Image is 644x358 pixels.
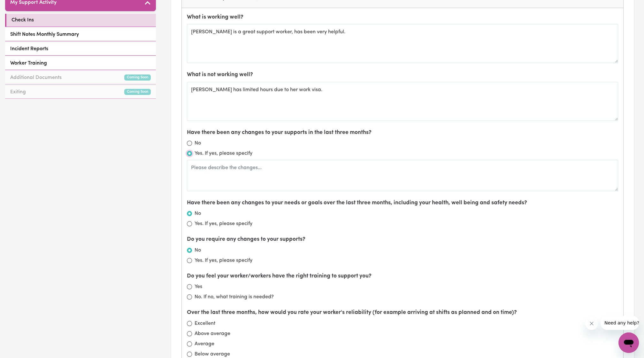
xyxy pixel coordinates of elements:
[195,257,252,264] label: Yes. If yes, please specify
[187,71,253,79] label: What is not working well?
[187,308,517,317] label: Over the last three months, how would you rate your worker's reliability (for example arriving at...
[124,74,151,81] small: Coming Soon
[601,316,639,330] iframe: Message from company
[195,330,230,338] label: Above average
[195,283,202,291] label: Yes
[4,4,39,10] span: Need any help?
[11,16,34,24] span: Check Ins
[5,86,156,99] a: ExitingComing Soon
[10,45,48,53] span: Incident Reports
[5,43,156,56] a: Incident Reports
[187,13,243,21] label: What is working well?
[195,320,215,327] label: Excellent
[187,128,372,137] label: Have there been any changes to your supports in the last three months?
[10,88,26,96] span: Exiting
[195,139,201,147] label: No
[5,28,156,41] a: Shift Notes Monthly Summary
[187,199,527,207] label: Have there been any changes to your needs or goals over the last three months, including your hea...
[195,246,201,254] label: No
[187,235,305,244] label: Do you require any changes to your supports?
[585,317,598,330] iframe: Close message
[195,340,214,348] label: Average
[195,350,230,358] label: Below average
[195,220,252,228] label: Yes. If yes, please specify
[10,74,62,82] span: Additional Documents
[5,14,156,27] a: Check Ins
[5,57,156,70] a: Worker Training
[187,272,372,280] label: Do you feel your worker/workers have the right training to support you?
[124,89,151,95] small: Coming Soon
[187,24,618,63] textarea: [PERSON_NAME] is a great support worker, has been very helpful.
[5,71,156,84] a: Additional DocumentsComing Soon
[10,31,79,38] span: Shift Notes Monthly Summary
[195,150,252,157] label: Yes. If yes, please specify
[618,332,639,353] iframe: Button to launch messaging window
[195,293,274,301] label: No. If no, what training is needed?
[195,210,201,217] label: No
[10,59,47,67] span: Worker Training
[187,82,618,121] textarea: [PERSON_NAME] has limited hours due to her work visa.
